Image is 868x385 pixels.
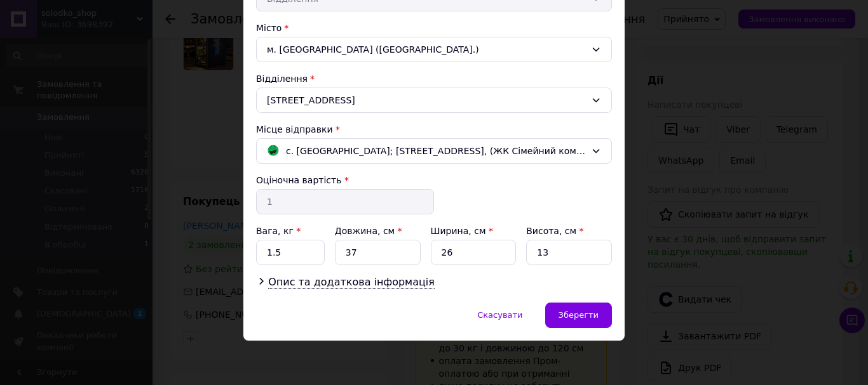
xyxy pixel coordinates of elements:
div: Відділення [256,72,612,85]
label: Довжина, см [335,226,402,236]
label: Оціночна вартість [256,175,341,185]
div: Місце відправки [256,123,612,136]
span: с. [GEOGRAPHIC_DATA]; [STREET_ADDRESS], (ЖК Сімейний комфорт (с. [GEOGRAPHIC_DATA])) [286,144,586,158]
div: Місто [256,22,612,34]
label: Висота, см [526,226,583,236]
div: м. [GEOGRAPHIC_DATA] ([GEOGRAPHIC_DATA].) [256,37,612,62]
span: Скасувати [477,310,522,320]
div: [STREET_ADDRESS] [256,88,612,113]
span: Опис та додаткова інформація [268,276,435,289]
span: Зберегти [559,310,599,320]
label: Ширина, см [431,226,493,236]
label: Вага, кг [256,226,301,236]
